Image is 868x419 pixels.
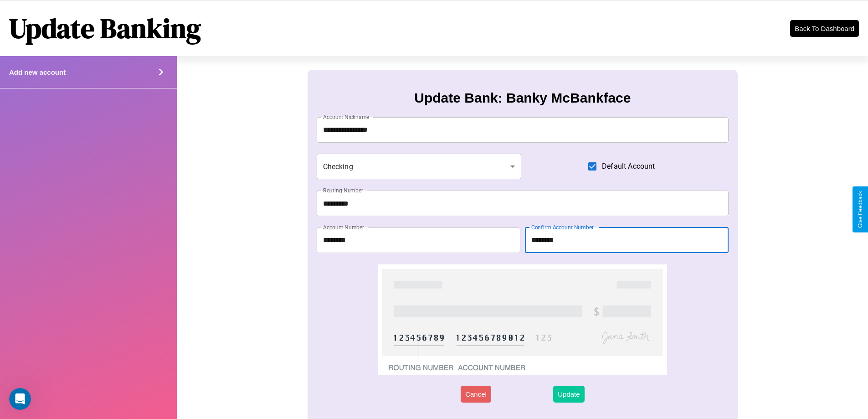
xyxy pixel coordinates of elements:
button: Cancel [461,386,491,403]
label: Confirm Account Number [531,223,594,231]
iframe: Intercom live chat [9,388,31,410]
h3: Update Bank: Banky McBankface [414,90,631,106]
img: check [378,264,667,375]
label: Account Nickname [323,113,370,121]
label: Account Number [323,223,364,231]
h1: Update Banking [9,10,201,47]
button: Update [553,386,584,403]
button: Back To Dashboard [790,20,859,37]
span: Default Account [602,161,655,172]
label: Routing Number [323,186,363,194]
div: Checking [317,154,522,179]
div: Give Feedback [857,191,863,228]
h4: Add new account [9,68,66,76]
